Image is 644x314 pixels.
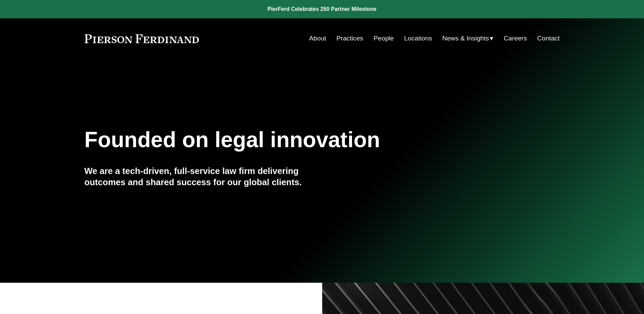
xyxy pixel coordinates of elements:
h1: Founded on legal innovation [85,127,481,152]
h4: We are a tech-driven, full-service law firm delivering outcomes and shared success for our global... [85,165,322,188]
a: About [309,32,326,45]
a: Practices [336,32,363,45]
a: Careers [504,32,527,45]
a: Locations [404,32,432,45]
a: Contact [537,32,559,45]
a: folder dropdown [442,32,494,45]
a: People [373,32,394,45]
span: News & Insights [442,33,489,45]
